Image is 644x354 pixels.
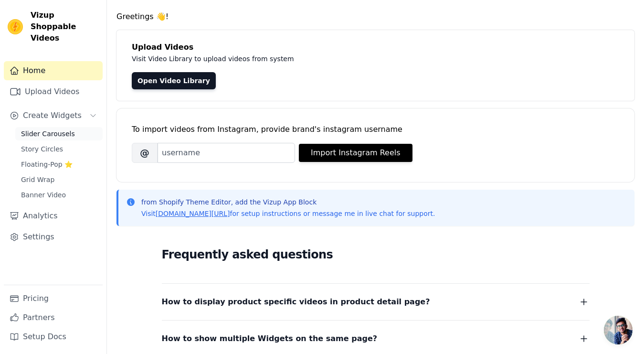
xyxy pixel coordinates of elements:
[4,206,103,225] a: Analytics
[141,209,435,218] p: Visit for setup instructions or message me in live chat for support.
[4,106,103,125] button: Create Widgets
[15,173,103,186] a: Grid Wrap
[299,144,412,162] button: Import Instagram Reels
[4,61,103,80] a: Home
[162,245,590,264] h2: Frequently asked questions
[162,332,590,345] button: How to show multiple Widgets on the same page?
[21,129,75,139] span: Slider Carousels
[31,10,99,44] span: Vizup Shoppable Videos
[21,190,66,200] span: Banner Video
[604,316,633,344] a: Ouvrir le chat
[132,42,619,53] h4: Upload Videos
[132,72,216,89] a: Open Video Library
[4,308,103,327] a: Partners
[15,142,103,156] a: Story Circles
[15,158,103,171] a: Floating-Pop ⭐
[21,144,63,154] span: Story Circles
[156,210,230,217] a: [DOMAIN_NAME][URL]
[21,175,54,184] span: Grid Wrap
[141,197,435,207] p: from Shopify Theme Editor, add the Vizup App Block
[4,227,103,247] a: Settings
[116,11,634,22] h4: Greetings 👋!
[23,110,82,121] span: Create Widgets
[8,19,23,34] img: Vizup
[132,124,619,135] div: To import videos from Instagram, provide brand's instagram username
[4,289,103,308] a: Pricing
[162,295,430,309] span: How to display product specific videos in product detail page?
[15,188,103,202] a: Banner Video
[4,327,103,346] a: Setup Docs
[21,160,73,169] span: Floating-Pop ⭐
[15,127,103,140] a: Slider Carousels
[158,143,295,163] input: username
[162,332,378,345] span: How to show multiple Widgets on the same page?
[4,82,103,101] a: Upload Videos
[132,143,158,163] span: @
[132,53,560,64] p: Visit Video Library to upload videos from system
[162,295,590,309] button: How to display product specific videos in product detail page?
